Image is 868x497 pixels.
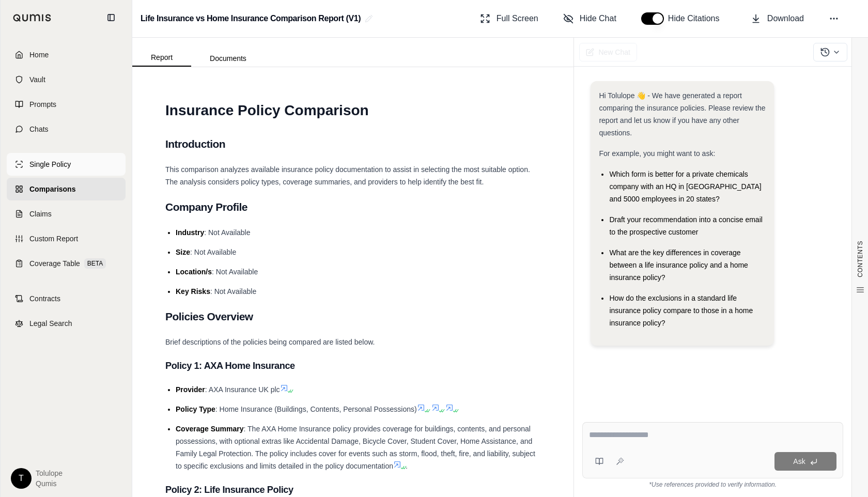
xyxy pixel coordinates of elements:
[29,124,49,134] span: Chats
[29,74,45,85] span: Vault
[609,170,761,203] span: Which form is better for a private chemicals company with an HQ in [GEOGRAPHIC_DATA] and 5000 emp...
[609,248,748,282] span: What are the key differences in coverage between a life insurance policy and a home insurance pol...
[215,405,417,413] span: : Home Insurance (Buildings, Contents, Personal Possessions)
[210,287,256,296] span: : Not Available
[165,96,540,125] h1: Insurance Policy Comparison
[13,14,52,22] img: Qumis Logo
[29,184,75,194] span: Comparisons
[165,356,540,375] h3: Policy 1: AXA Home Insurance
[476,8,542,29] button: Full Screen
[165,133,540,155] h2: Introduction
[668,12,726,25] span: Hide Citations
[29,50,49,60] span: Home
[599,149,715,158] span: For example, you might want to ask:
[599,91,765,137] span: Hi Tolulope 👋 - We have generated a report comparing the insurance policies. Please review the re...
[204,228,250,237] span: : Not Available
[7,203,126,225] a: Claims
[7,68,126,91] a: Vault
[406,462,408,470] span: .
[582,478,843,489] div: *Use references provided to verify information.
[205,385,280,394] span: : AXA Insurance UK plc
[559,8,621,29] button: Hide Chat
[7,287,126,310] a: Contracts
[103,9,119,26] button: Collapse sidebar
[36,468,63,478] span: Tolulope
[609,294,753,327] span: How do the exclusions in a standard life insurance policy compare to those in a home insurance po...
[29,159,71,169] span: Single Policy
[176,287,210,296] span: Key Risks
[165,338,375,346] span: Brief descriptions of the policies being compared are listed below.
[11,468,32,489] div: T
[190,248,236,256] span: : Not Available
[7,43,126,66] a: Home
[767,12,804,25] span: Download
[7,118,126,141] a: Chats
[176,385,205,394] span: Provider
[7,93,126,116] a: Prompts
[176,425,535,470] span: : The AXA Home Insurance policy provides coverage for buildings, contents, and personal possessio...
[609,215,762,236] span: Draft your recommendation into a concise email to the prospective customer
[176,405,215,413] span: Policy Type
[7,312,126,335] a: Legal Search
[747,8,808,29] button: Download
[774,452,836,471] button: Ask
[856,241,864,277] span: CONTENTS
[176,248,190,256] span: Size
[36,478,63,489] span: Qumis
[793,457,805,465] span: Ask
[7,178,126,200] a: Comparisons
[176,268,212,276] span: Location/s
[7,252,126,275] a: Coverage TableBETA
[212,268,258,276] span: : Not Available
[141,9,361,28] h2: Life Insurance vs Home Insurance Comparison Report (V1)
[580,12,616,25] span: Hide Chat
[132,49,191,67] button: Report
[165,306,540,328] h2: Policies Overview
[191,50,265,67] button: Documents
[165,196,540,218] h2: Company Profile
[176,228,204,237] span: Industry
[176,425,244,433] span: Coverage Summary
[29,234,78,244] span: Custom Report
[7,227,126,250] a: Custom Report
[7,153,126,176] a: Single Policy
[497,12,538,25] span: Full Screen
[84,258,106,269] span: BETA
[29,318,72,329] span: Legal Search
[29,293,60,304] span: Contracts
[29,258,80,269] span: Coverage Table
[29,99,56,110] span: Prompts
[29,209,52,219] span: Claims
[165,165,530,186] span: This comparison analyzes available insurance policy documentation to assist in selecting the most...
